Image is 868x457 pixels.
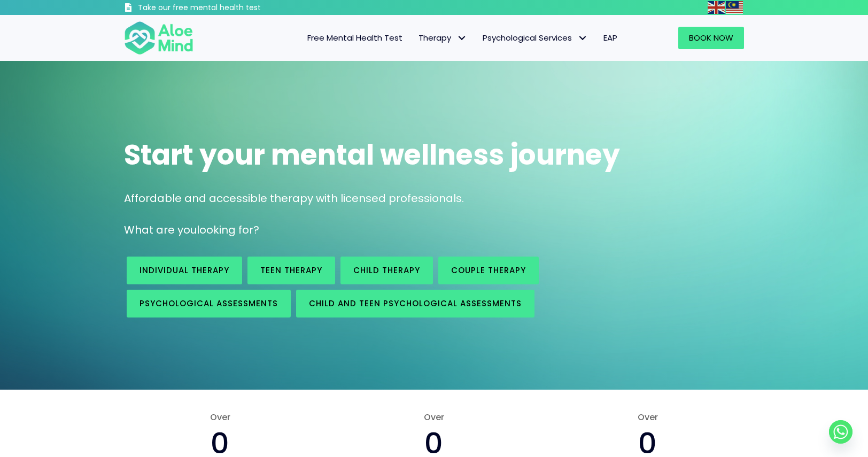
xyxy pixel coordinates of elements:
span: Individual therapy [139,265,229,276]
a: Malay [726,1,744,13]
span: Therapy: submenu [454,30,469,46]
span: Psychological Services [483,32,587,43]
a: Child and Teen Psychological assessments [296,290,534,317]
span: Child Therapy [353,265,420,276]
img: en [708,1,725,14]
span: Free Mental Health Test [307,32,402,43]
a: Take our free mental health test [124,3,318,15]
h3: Take our free mental health test [138,3,318,13]
span: Therapy [418,32,467,43]
span: Couple therapy [451,265,526,276]
span: Over [124,411,316,423]
a: Free Mental Health Test [299,27,410,49]
a: EAP [595,27,625,49]
span: Child and Teen Psychological assessments [309,298,522,309]
a: English [708,1,726,13]
a: Book Now [678,27,744,49]
span: Psychological assessments [139,298,278,309]
p: Affordable and accessible therapy with licensed professionals. [124,191,744,206]
a: Whatsapp [829,420,852,444]
a: Couple therapy [438,257,539,284]
span: looking for? [197,222,259,237]
span: Start your mental wellness journey [124,135,620,174]
span: What are you [124,222,197,237]
a: Teen Therapy [247,257,335,284]
span: Over [338,411,530,423]
a: Psychological assessments [127,290,291,317]
span: Teen Therapy [260,265,322,276]
img: Aloe mind Logo [124,20,193,56]
span: Over [552,411,744,423]
a: TherapyTherapy: submenu [410,27,475,49]
a: Individual therapy [127,257,242,284]
a: Psychological ServicesPsychological Services: submenu [475,27,595,49]
span: EAP [603,32,617,43]
img: ms [726,1,743,14]
nav: Menu [207,27,625,49]
span: Psychological Services: submenu [575,30,590,46]
a: Child Therapy [340,257,433,284]
span: Book Now [689,32,733,43]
